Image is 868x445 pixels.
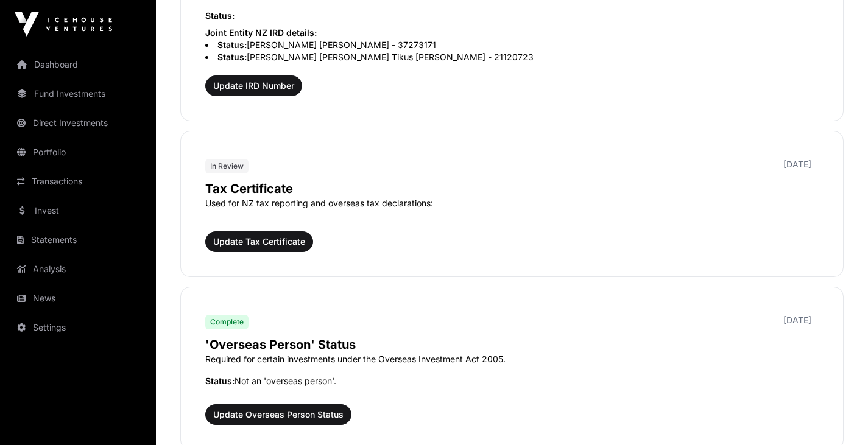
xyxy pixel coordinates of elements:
[205,75,302,96] button: Update IRD Number
[10,51,146,78] a: Dashboard
[783,314,811,326] p: [DATE]
[205,180,819,197] p: Tax Certificate
[10,168,146,195] a: Transactions
[10,256,146,282] a: Analysis
[205,10,235,21] span: Status:
[205,353,819,365] p: Required for certain investments under the Overseas Investment Act 2005.
[213,80,294,92] span: Update IRD Number
[205,336,819,353] p: 'Overseas Person' Status
[15,12,112,37] img: Icehouse Ventures Logo
[210,317,244,327] span: Complete
[213,236,305,248] span: Update Tax Certificate
[213,408,344,421] span: Update Overseas Person Status
[205,412,351,424] a: Update Overseas Person Status
[10,80,146,107] a: Fund Investments
[205,51,819,63] li: [PERSON_NAME] [PERSON_NAME] Tikus [PERSON_NAME] - 21120723
[205,231,313,252] button: Update Tax Certificate
[205,39,819,51] li: [PERSON_NAME] [PERSON_NAME] - 37273171
[10,285,146,312] a: News
[205,27,819,39] p: Joint Entity NZ IRD details:
[217,52,247,62] span: Status:
[205,375,819,387] p: Not an 'overseas person'.
[10,110,146,136] a: Direct Investments
[10,197,146,224] a: Invest
[10,139,146,166] a: Portfolio
[205,197,819,209] p: Used for NZ tax reporting and overseas tax declarations:
[783,158,811,170] p: [DATE]
[217,40,247,50] span: Status:
[210,161,244,171] span: In Review
[807,387,868,445] iframe: Chat Widget
[10,226,146,253] a: Statements
[10,314,146,341] a: Settings
[205,376,235,386] span: Status:
[205,404,351,425] button: Update Overseas Person Status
